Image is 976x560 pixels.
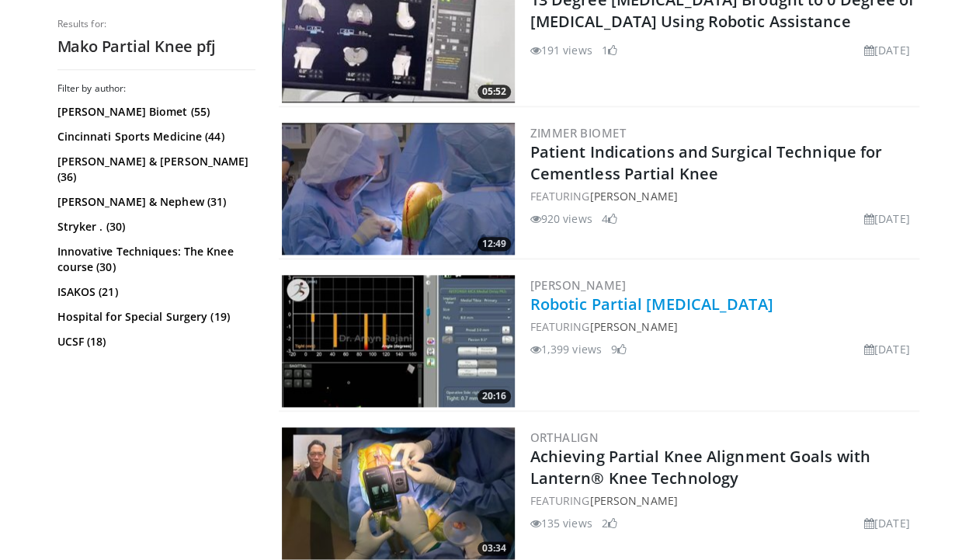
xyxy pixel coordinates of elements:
[530,318,916,335] div: FEATURING
[864,341,910,357] li: [DATE]
[478,541,511,555] span: 03:34
[530,446,870,489] a: Achieving Partial Knee Alignment Goals with Lantern® Knee Technology
[530,141,883,184] a: Patient Indications and Surgical Technique for Cementless Partial Knee
[611,341,627,357] li: 9
[530,430,599,445] a: OrthAlign
[530,294,773,315] a: Robotic Partial [MEDICAL_DATA]
[282,123,515,255] a: 12:49
[602,515,617,531] li: 2
[589,493,677,508] a: [PERSON_NAME]
[57,82,255,95] h3: Filter by author:
[282,275,515,407] a: 20:16
[864,210,910,227] li: [DATE]
[57,309,252,325] a: Hospital for Special Surgery (19)
[57,219,252,235] a: Stryker . (30)
[57,194,252,210] a: [PERSON_NAME] & Nephew (31)
[589,189,677,203] a: [PERSON_NAME]
[530,42,592,58] li: 191 views
[530,341,602,357] li: 1,399 views
[57,18,255,30] p: Results for:
[57,154,252,185] a: [PERSON_NAME] & [PERSON_NAME] (36)
[864,42,910,58] li: [DATE]
[530,210,592,227] li: 920 views
[282,123,515,255] img: 2c28c705-9b27-4f8d-ae69-2594b16edd0d.300x170_q85_crop-smart_upscale.jpg
[478,389,511,403] span: 20:16
[602,210,617,227] li: 4
[282,427,515,559] img: e169f474-c5d3-4653-a278-c0996aadbacb.300x170_q85_crop-smart_upscale.jpg
[57,334,252,350] a: UCSF (18)
[530,492,916,509] div: FEATURING
[57,37,255,57] h2: Mako Partial Knee pfj
[589,319,677,334] a: [PERSON_NAME]
[478,237,511,251] span: 12:49
[530,188,916,204] div: FEATURING
[530,277,626,293] a: [PERSON_NAME]
[57,129,252,144] a: Cincinnati Sports Medicine (44)
[530,125,626,141] a: Zimmer Biomet
[282,275,515,407] img: fcef0cf4-4a4e-41a9-a2d4-99fcdd615f2e.300x170_q85_crop-smart_upscale.jpg
[478,85,511,99] span: 05:52
[57,244,252,275] a: Innovative Techniques: The Knee course (30)
[602,42,617,58] li: 1
[282,427,515,559] a: 03:34
[864,515,910,531] li: [DATE]
[530,515,592,531] li: 135 views
[57,104,252,120] a: [PERSON_NAME] Biomet (55)
[57,284,252,300] a: ISAKOS (21)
